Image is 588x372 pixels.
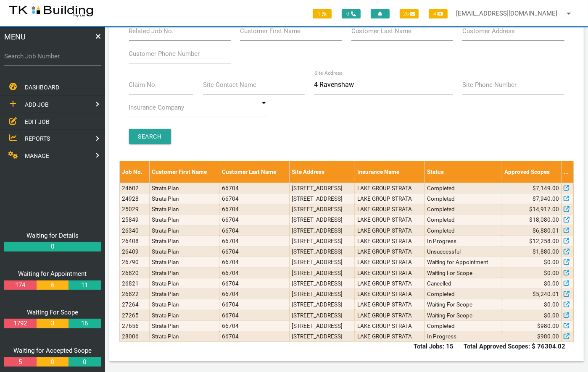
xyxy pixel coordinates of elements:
td: Strata Plan [149,331,220,342]
th: ... [562,161,574,183]
td: [STREET_ADDRESS] [289,204,355,215]
td: [STREET_ADDRESS] [289,257,355,267]
label: Claim No. [129,80,157,90]
td: 24602 [120,183,150,193]
span: $0.00 [544,269,559,277]
td: [STREET_ADDRESS] [289,183,355,193]
th: Approved Scopes [502,161,562,183]
span: 0 [342,9,361,18]
td: [STREET_ADDRESS] [289,310,355,320]
label: Site Address [314,69,343,77]
span: $7,940.00 [533,194,559,203]
span: $0.00 [544,279,559,288]
td: 25849 [120,215,150,225]
label: Site Contact Name [203,80,256,90]
span: $980.00 [537,322,559,330]
span: $0.00 [544,300,559,309]
td: Completed [425,320,502,331]
td: [STREET_ADDRESS] [289,267,355,278]
td: Completed [425,193,502,204]
td: 66704 [220,215,289,225]
td: Strata Plan [149,246,220,257]
td: [STREET_ADDRESS] [289,331,355,342]
td: 26409 [120,246,150,257]
td: [STREET_ADDRESS] [289,193,355,204]
span: 1 [313,9,332,18]
input: Search [129,129,171,144]
td: Strata Plan [149,267,220,278]
td: Cancelled [425,278,502,288]
b: Total Approved Scopes: $ 76304.02 [464,343,565,350]
a: 11 [69,280,100,290]
td: LAKE GROUP STRATA [355,257,425,267]
td: Completed [425,204,502,215]
td: 66704 [220,267,289,278]
a: Waiting for Appointment [18,270,87,278]
td: 26790 [120,257,150,267]
td: LAKE GROUP STRATA [355,320,425,331]
td: 26821 [120,278,150,288]
td: Completed [425,289,502,299]
th: Site Address [289,161,355,183]
td: 66704 [220,193,289,204]
td: LAKE GROUP STRATA [355,183,425,193]
a: Waiting for Accepted Scope [13,347,92,354]
label: Customer Phone Number [129,49,200,59]
td: Strata Plan [149,320,220,331]
td: Strata Plan [149,225,220,236]
td: In Progress [425,236,502,246]
td: 28006 [120,331,150,342]
td: [STREET_ADDRESS] [289,215,355,225]
td: LAKE GROUP STRATA [355,278,425,288]
span: 4 [429,9,448,18]
img: s3file [8,4,94,18]
td: 66704 [220,278,289,288]
td: Completed [425,225,502,236]
span: MANAGE [25,152,49,159]
td: LAKE GROUP STRATA [355,331,425,342]
label: Search Job Number [4,52,101,61]
label: Customer Address [462,26,515,36]
td: Strata Plan [149,236,220,246]
td: [STREET_ADDRESS] [289,246,355,257]
td: LAKE GROUP STRATA [355,215,425,225]
td: 66704 [220,236,289,246]
td: LAKE GROUP STRATA [355,225,425,236]
td: Waiting for Appointment [425,257,502,267]
label: Related Job No. [129,26,174,36]
label: Customer First Name [240,26,301,36]
th: Customer Last Name [220,161,289,183]
span: REPORTS [25,135,50,142]
td: In Progress [425,331,502,342]
span: MENU [4,31,26,42]
td: LAKE GROUP STRATA [355,236,425,246]
td: 26408 [120,236,150,246]
td: Strata Plan [149,257,220,267]
span: 26 [400,9,419,18]
td: [STREET_ADDRESS] [289,278,355,288]
b: Total Jobs: 15 [414,343,454,350]
td: Strata Plan [149,310,220,320]
td: Strata Plan [149,299,220,310]
td: 27264 [120,299,150,310]
td: Strata Plan [149,204,220,215]
span: $5,240.01 [533,290,559,298]
td: 26340 [120,225,150,236]
td: Strata Plan [149,215,220,225]
td: [STREET_ADDRESS] [289,289,355,299]
td: Completed [425,215,502,225]
td: Waiting For Scope [425,299,502,310]
a: Waiting for Details [26,232,79,239]
span: $14,917.00 [529,205,559,213]
label: Customer Last Name [351,26,411,36]
span: $18,080.00 [529,215,559,224]
a: Waiting For Scope [27,309,78,316]
td: Strata Plan [149,289,220,299]
span: $0.00 [544,258,559,266]
td: [STREET_ADDRESS] [289,299,355,310]
td: LAKE GROUP STRATA [355,299,425,310]
th: Insurance Name [355,161,425,183]
label: Site Phone Number [462,80,517,90]
span: $7,149.00 [533,184,559,192]
a: 16 [69,319,100,328]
